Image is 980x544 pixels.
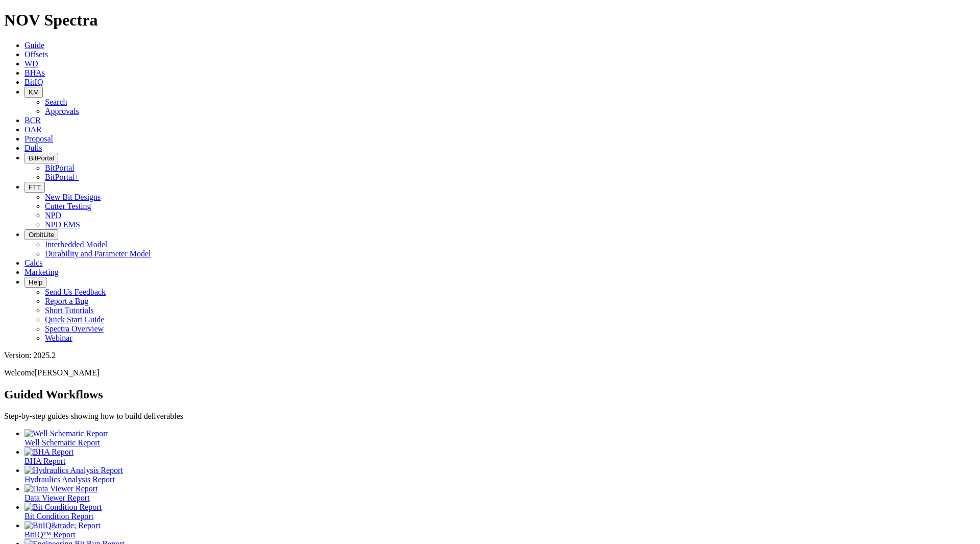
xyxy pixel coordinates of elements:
span: KM [29,88,39,96]
a: Cutter Testing [45,202,91,210]
span: OrbitLite [29,231,54,239]
a: BitPortal+ [45,173,79,181]
a: Data Viewer Report Data Viewer Report [24,484,976,502]
img: Hydraulics Analysis Report [24,466,123,475]
a: NPD [45,211,61,220]
a: Well Schematic Report Well Schematic Report [24,429,976,447]
img: Bit Condition Report [24,503,102,512]
span: Bit Condition Report [24,512,93,521]
a: NPD EMS [45,220,80,229]
img: Data Viewer Report [24,484,98,493]
a: Interbedded Model [45,240,107,249]
a: Offsets [24,50,48,59]
a: BCR [24,116,41,125]
img: Well Schematic Report [24,429,108,438]
a: Durability and Parameter Model [45,249,151,258]
a: Webinar [45,334,72,342]
a: Report a Bug [45,297,88,305]
a: Spectra Overview [45,324,104,333]
a: BHAs [24,68,45,77]
button: KM [24,87,43,98]
a: Approvals [45,107,79,115]
a: Hydraulics Analysis Report Hydraulics Analysis Report [24,466,976,484]
p: Welcome [4,368,976,377]
div: Version: 2025.2 [4,351,976,360]
button: BitPortal [24,153,58,163]
a: Guide [24,41,44,50]
a: BitIQ [24,78,43,86]
a: Dulls [24,144,42,152]
a: BitPortal [45,163,75,172]
span: FTT [29,183,41,191]
button: OrbitLite [24,229,58,240]
a: BHA Report BHA Report [24,447,976,465]
a: New Bit Designs [45,193,101,201]
a: Proposal [24,134,53,143]
a: WD [24,59,38,68]
span: [PERSON_NAME] [35,368,100,377]
a: OAR [24,125,42,134]
span: BitIQ™ Report [24,530,76,539]
a: Search [45,98,67,106]
a: Bit Condition Report Bit Condition Report [24,503,976,521]
span: Hydraulics Analysis Report [24,475,115,484]
img: BHA Report [24,447,73,457]
img: BitIQ&trade; Report [24,521,101,530]
span: Data Viewer Report [24,493,90,502]
span: Help [29,278,42,286]
a: Marketing [24,268,59,276]
a: Calcs [24,258,43,267]
span: Well Schematic Report [24,438,100,447]
button: Help [24,277,46,288]
a: Quick Start Guide [45,315,104,324]
span: BitPortal [29,154,54,162]
a: Short Tutorials [45,306,94,315]
a: BitIQ&trade; Report BitIQ™ Report [24,521,976,539]
h1: NOV Spectra [4,11,976,30]
p: Step-by-step guides showing how to build deliverables [4,412,976,421]
button: FTT [24,182,45,193]
h2: Guided Workflows [4,388,976,401]
span: BHA Report [24,457,65,465]
a: Send Us Feedback [45,288,106,296]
